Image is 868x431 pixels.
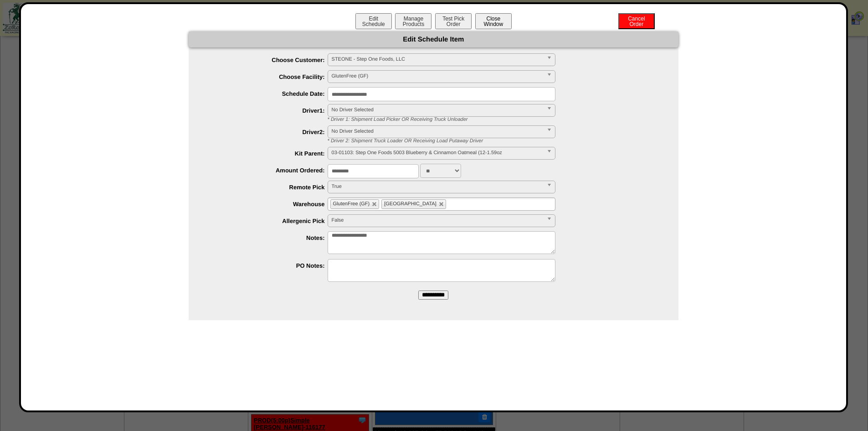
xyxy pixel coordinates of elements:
[207,167,328,174] label: Amount Ordered:
[618,13,655,29] button: CancelOrder
[332,181,543,192] span: True
[207,201,328,208] label: Warehouse
[355,13,392,29] button: EditSchedule
[207,150,328,157] label: Kit Parent:
[321,117,678,122] div: * Driver 1: Shipment Load Picker OR Receiving Truck Unloader
[207,57,328,63] label: Choose Customer:
[207,218,328,224] label: Allergenic Pick
[321,138,678,144] div: * Driver 2: Shipment Truck Loader OR Receiving Load Putaway Driver
[207,129,328,135] label: Driver2:
[332,104,543,115] span: No Driver Selected
[207,184,328,191] label: Remote Pick
[207,107,328,114] label: Driver1:
[332,71,543,82] span: GlutenFree (GF)
[395,13,431,29] button: ManageProducts
[474,21,513,27] a: CloseWindow
[189,31,678,47] div: Edit Schedule Item
[332,147,543,158] span: 03-01103: Step One Foods 5003 Blueberry & Cinnamon Oatmeal (12-1.59oz
[435,13,472,29] button: Test PickOrder
[332,215,543,226] span: False
[207,90,328,97] label: Schedule Date:
[332,54,543,65] span: STEONE - Step One Foods, LLC
[207,73,328,80] label: Choose Facility:
[332,126,543,137] span: No Driver Selected
[475,13,512,29] button: CloseWindow
[207,262,328,269] label: PO Notes:
[333,201,370,207] span: GlutenFree (GF)
[384,201,437,207] span: [GEOGRAPHIC_DATA]
[207,234,328,241] label: Notes:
